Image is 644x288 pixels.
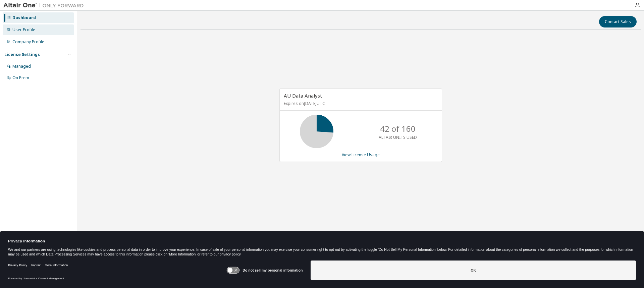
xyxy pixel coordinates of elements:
div: Dashboard [12,15,36,20]
div: License Settings [4,52,40,57]
img: Altair One [3,2,87,9]
div: Managed [12,64,31,69]
p: ALTAIR UNITS USED [379,134,417,140]
a: View License Usage [342,152,380,158]
p: 42 of 160 [380,123,416,134]
div: On Prem [12,75,29,80]
span: AU Data Analyst [284,92,322,99]
p: Expires on [DATE] UTC [284,101,436,106]
div: Company Profile [12,39,44,45]
button: Contact Sales [599,16,637,27]
div: User Profile [12,27,35,33]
